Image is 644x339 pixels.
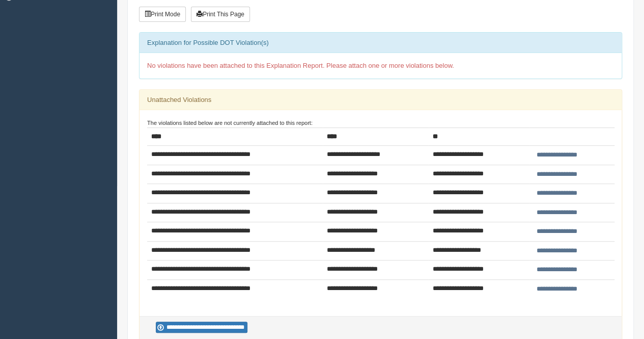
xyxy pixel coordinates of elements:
button: Print This Page [191,7,250,22]
div: Unattached Violations [139,90,622,110]
div: Explanation for Possible DOT Violation(s) [139,33,622,53]
small: The violations listed below are not currently attached to this report: [147,120,313,126]
button: Print Mode [139,7,186,22]
span: No violations have been attached to this Explanation Report. Please attach one or more violations... [147,62,454,69]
